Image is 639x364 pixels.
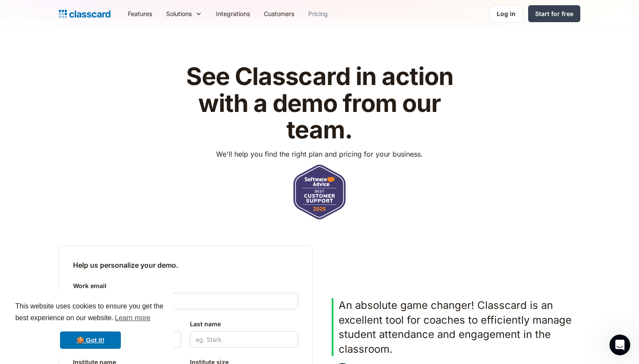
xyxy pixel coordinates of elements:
a: learn more about cookies [113,312,152,325]
strong: See Classcard in action with a demo from our team. [186,62,453,144]
h2: Help us personalize your demo. [73,260,298,270]
label: Last name [190,319,298,329]
a: Integrations [209,4,257,23]
div: Solutions [166,9,192,18]
input: eg. tony@starkindustries.com [73,293,298,309]
p: We'll help you find the right plan and pricing for your business. [216,149,423,159]
div: cookieconsent [7,293,174,357]
a: Customers [257,4,301,23]
a: dismiss cookie message [60,331,121,349]
input: eg. Stark [190,331,298,348]
iframe: Intercom live chat [609,334,630,355]
a: Pricing [301,4,335,23]
a: home [59,8,110,20]
div: Solutions [159,4,209,23]
div: Log in [497,9,516,18]
span: This website uses cookies to ensure you get the best experience on our website. [15,301,166,325]
p: An absolute game changer! Classcard is an excellent tool for coaches to efficiently manage studen... [339,298,575,356]
div: Start for free [535,9,573,18]
label: Work email [73,281,298,291]
a: Features [121,4,159,23]
a: Log in [489,5,523,23]
a: Start for free [528,5,580,22]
